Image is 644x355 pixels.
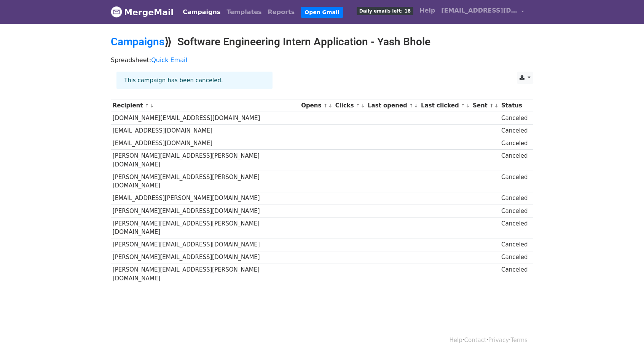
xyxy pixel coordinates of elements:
[150,103,154,109] a: ↓
[111,99,299,112] th: Recipient
[499,150,529,171] td: Canceled
[354,3,416,18] a: Daily emails left: 18
[111,217,299,238] td: [PERSON_NAME][EMAIL_ADDRESS][PERSON_NAME][DOMAIN_NAME]
[489,103,494,109] a: ↑
[111,171,299,192] td: [PERSON_NAME][EMAIL_ADDRESS][PERSON_NAME][DOMAIN_NAME]
[441,6,517,15] span: [EMAIL_ADDRESS][DOMAIN_NAME]
[111,251,299,264] td: [PERSON_NAME][EMAIL_ADDRESS][DOMAIN_NAME]
[111,264,299,285] td: [PERSON_NAME][EMAIL_ADDRESS][PERSON_NAME][DOMAIN_NAME]
[499,112,529,125] td: Canceled
[111,35,533,48] h2: ⟫ Software Engineering Intern Application - Yash Bhole
[450,337,462,344] a: Help
[499,125,529,137] td: Canceled
[111,4,174,20] a: MergeMail
[301,7,343,18] a: Open Gmail
[356,103,360,109] a: ↑
[499,205,529,217] td: Canceled
[438,3,527,21] a: [EMAIL_ADDRESS][DOMAIN_NAME]
[416,3,438,18] a: Help
[494,103,499,109] a: ↓
[488,337,509,344] a: Privacy
[328,103,332,109] a: ↓
[466,103,470,109] a: ↓
[299,99,333,112] th: Opens
[116,72,273,90] div: This campaign has been canceled.
[111,6,122,18] img: MergeMail logo
[111,112,299,125] td: [DOMAIN_NAME][EMAIL_ADDRESS][DOMAIN_NAME]
[180,5,223,20] a: Campaigns
[471,99,499,112] th: Sent
[324,103,328,109] a: ↑
[361,103,365,109] a: ↓
[223,5,265,20] a: Templates
[499,217,529,238] td: Canceled
[111,35,164,48] a: Campaigns
[511,337,528,344] a: Terms
[366,99,419,112] th: Last opened
[464,337,486,344] a: Contact
[499,171,529,192] td: Canceled
[145,103,149,109] a: ↑
[111,56,533,64] p: Spreadsheet:
[111,150,299,171] td: [PERSON_NAME][EMAIL_ADDRESS][PERSON_NAME][DOMAIN_NAME]
[111,205,299,217] td: [PERSON_NAME][EMAIL_ADDRESS][DOMAIN_NAME]
[111,137,299,150] td: [EMAIL_ADDRESS][DOMAIN_NAME]
[461,103,465,109] a: ↑
[111,192,299,205] td: [EMAIL_ADDRESS][PERSON_NAME][DOMAIN_NAME]
[499,99,529,112] th: Status
[419,99,471,112] th: Last clicked
[499,137,529,150] td: Canceled
[111,238,299,251] td: [PERSON_NAME][EMAIL_ADDRESS][DOMAIN_NAME]
[499,238,529,251] td: Canceled
[414,103,418,109] a: ↓
[151,56,187,64] a: Quick Email
[111,125,299,137] td: [EMAIL_ADDRESS][DOMAIN_NAME]
[499,264,529,285] td: Canceled
[409,103,413,109] a: ↑
[333,99,366,112] th: Clicks
[265,5,298,20] a: Reports
[499,192,529,205] td: Canceled
[499,251,529,264] td: Canceled
[357,7,413,15] span: Daily emails left: 18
